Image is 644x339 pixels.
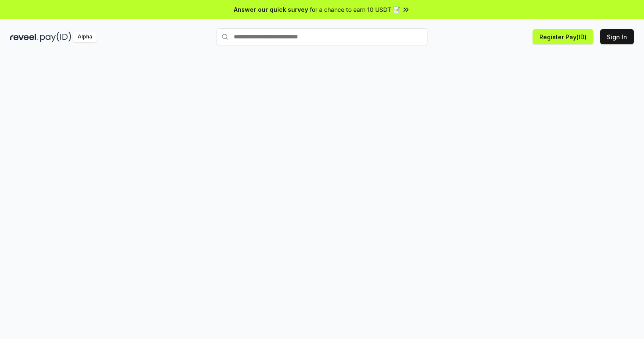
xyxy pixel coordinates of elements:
[533,29,593,44] button: Register Pay(ID)
[310,5,400,14] span: for a chance to earn 10 USDT 📝
[10,32,38,42] img: reveel_dark
[234,5,308,14] span: Answer our quick survey
[73,32,97,42] div: Alpha
[600,29,634,44] button: Sign In
[40,32,71,42] img: pay_id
